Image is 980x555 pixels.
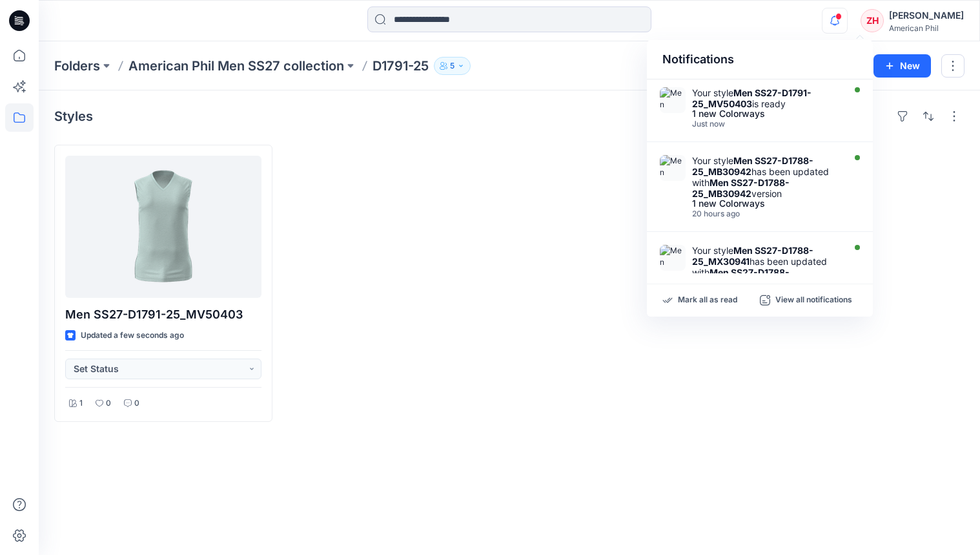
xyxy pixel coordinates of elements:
strong: Men SS27-D1788-25_MB30942 [692,155,813,177]
strong: Men SS27-D1788-25_MB30942 [692,177,790,199]
button: 5 [434,57,471,75]
h4: Styles [54,109,93,124]
p: Updated a few seconds ago [81,329,184,342]
strong: Men SS27-D1788-25_MX30941 [692,267,790,289]
img: Men SS27-D1791-25_MV50403 [660,87,686,113]
div: Your style has been updated with version [692,245,841,289]
div: 1 new Colorways [692,199,841,208]
p: 0 [106,397,111,410]
div: Notifications [647,40,873,79]
strong: Men SS27-D1791-25_MV50403 [692,87,812,109]
div: ZH [861,9,884,32]
p: D1791-25 [373,57,429,75]
div: 1 new Colorways [692,109,841,118]
p: 0 [134,397,139,410]
div: [PERSON_NAME] [889,8,964,23]
p: View all notifications [775,295,852,306]
img: Men SS27-D1788-25_MB30942 [660,155,686,181]
div: Thursday, August 28, 2025 06:38 [692,120,841,129]
p: 5 [450,59,454,73]
p: Men SS27-D1791-25_MV50403 [65,306,261,324]
p: Mark all as read [678,295,737,306]
div: Wednesday, August 27, 2025 10:30 [692,209,841,218]
div: American Phil [889,23,964,33]
div: Your style is ready [692,87,841,109]
strong: Men SS27-D1788-25_MX30941 [692,245,813,267]
button: New [873,54,931,78]
a: Men SS27-D1791-25_MV50403 [65,156,261,298]
img: Men SS27-D1788-25_MX30941 [660,245,686,271]
p: 1 [79,397,83,410]
a: American Phil Men SS27 collection [128,57,344,75]
div: Your style has been updated with version [692,155,841,199]
a: Folders [54,57,100,75]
